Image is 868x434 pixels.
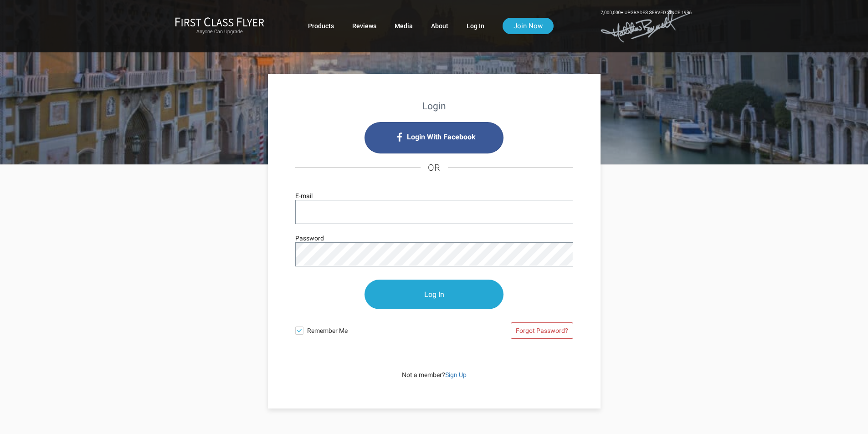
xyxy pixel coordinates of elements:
[175,17,264,26] img: First Class Flyer
[295,191,313,201] label: E-mail
[295,233,324,243] label: Password
[175,29,264,35] small: Anyone Can Upgrade
[395,18,413,34] a: Media
[402,371,467,378] span: Not a member?
[467,18,484,34] a: Log In
[431,18,448,34] a: About
[307,322,434,336] span: Remember Me
[352,18,376,34] a: Reviews
[422,101,446,112] strong: Login
[365,280,503,309] input: Log In
[511,322,573,339] a: Forgot Password?
[175,17,264,35] a: First Class FlyerAnyone Can Upgrade
[295,153,573,182] h4: OR
[503,18,554,34] a: Join Now
[407,130,476,144] span: Login With Facebook
[365,122,503,153] i: Login with Facebook
[308,18,334,34] a: Products
[445,371,467,378] a: Sign Up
